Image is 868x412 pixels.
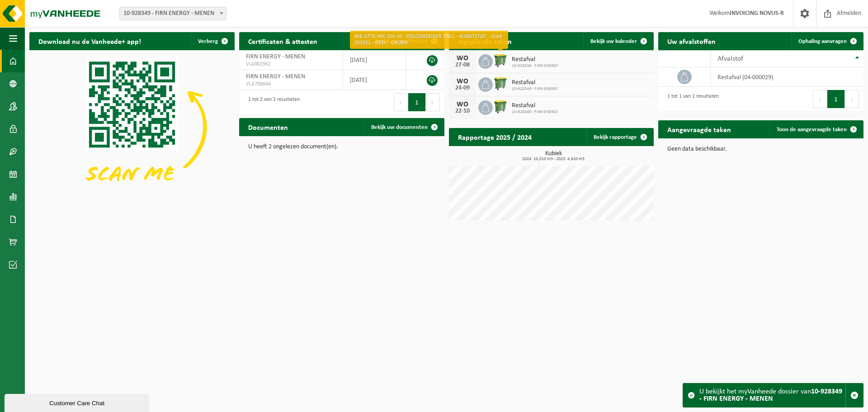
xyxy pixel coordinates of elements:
span: 10-928349 - FIRN ENERGY - MENEN [120,7,226,20]
span: FIRN ENERGY - MENEN [246,53,305,60]
img: Download de VHEPlus App [29,50,235,204]
h2: Rapportage 2025 / 2024 [449,128,541,146]
h2: Download nu de Vanheede+ app! [29,32,150,50]
div: WO [453,101,472,108]
span: VLA902962 [246,61,336,68]
img: WB-0770-HPE-GN-50 [493,76,508,91]
span: 10-928349 - FIRN ENERGY - MENEN [119,7,226,20]
a: Toon de aangevraagde taken [769,120,863,138]
span: Ophaling aanvragen [798,38,847,44]
div: WO [453,55,472,62]
strong: 10-928349 - FIRN ENERGY - MENEN [699,388,842,403]
span: Restafval [512,102,558,109]
span: Bekijk uw documenten [371,124,428,130]
span: Toon de aangevraagde taken [777,127,847,133]
span: Restafval [512,79,558,86]
span: Restafval [512,56,558,63]
h2: Certificaten & attesten [239,32,326,50]
a: Bekijk uw kalender [583,32,653,50]
button: Previous [813,90,827,108]
button: Verberg [191,32,234,50]
div: U bekijkt het myVanheede dossier van [699,384,845,407]
td: [DATE] [343,50,406,70]
button: Previous [394,93,408,111]
span: VLA708644 [246,81,336,88]
h2: Ingeplande taken [449,32,521,50]
div: 1 tot 2 van 2 resultaten [244,92,300,112]
button: 1 [408,93,426,111]
button: 1 [827,90,845,108]
button: Next [845,90,859,108]
a: Bekijk uw certificaten [368,32,443,50]
div: 22-10 [453,108,472,114]
img: WB-0770-HPE-GN-50 [493,99,508,114]
div: 1 tot 1 van 1 resultaten [663,89,719,109]
a: Bekijk rapportage [586,128,653,146]
td: [DATE] [343,70,406,90]
span: Verberg [198,38,218,44]
span: Bekijk uw kalender [590,38,637,44]
p: U heeft 2 ongelezen document(en). [248,144,435,150]
span: 10-928349 - FIRN ENERGY [512,63,558,69]
div: WO [453,78,472,85]
div: 24-09 [453,85,472,91]
strong: INVOICING NOVUS-R [730,10,784,17]
td: restafval (04-000029) [711,67,863,87]
span: FIRN ENERGY - MENEN [246,73,305,80]
span: 10-928349 - FIRN ENERGY [512,109,558,115]
iframe: chat widget [5,392,151,412]
button: Next [426,93,440,111]
a: Bekijk uw documenten [364,118,443,136]
span: Bekijk uw certificaten [375,38,428,44]
h2: Uw afvalstoffen [658,32,725,50]
div: 27-08 [453,62,472,68]
span: 2024: 10,010 m3 - 2025: 4,620 m3 [453,157,654,161]
h2: Aangevraagde taken [658,120,740,138]
span: Afvalstof [717,55,743,62]
h3: Kubiek [453,151,654,161]
span: 10-928349 - FIRN ENERGY [512,86,558,92]
h2: Documenten [239,118,297,136]
img: WB-0770-HPE-GN-50 [493,53,508,68]
p: Geen data beschikbaar. [667,146,854,152]
a: Ophaling aanvragen [791,32,863,50]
